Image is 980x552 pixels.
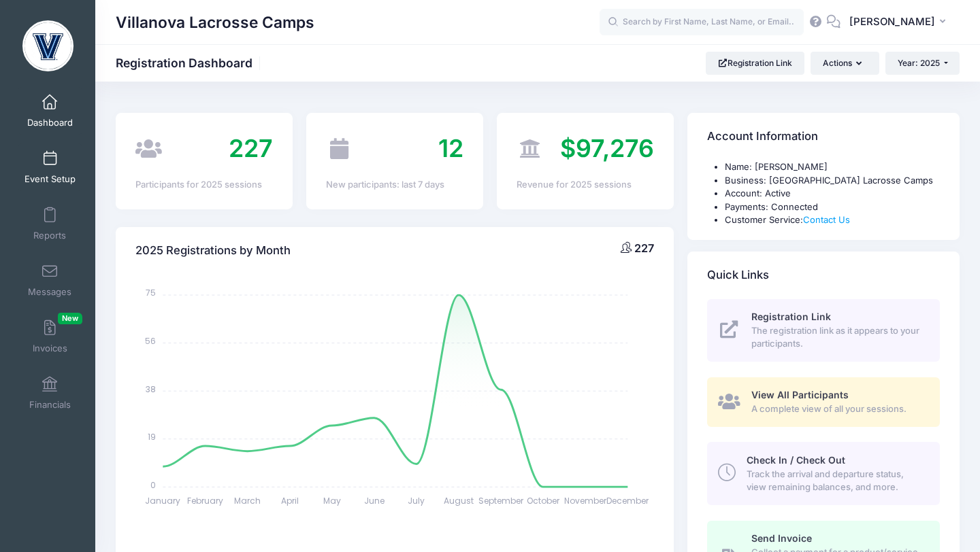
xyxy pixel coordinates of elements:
[33,343,67,354] span: Invoices
[607,495,650,506] tspan: December
[18,313,82,360] a: InvoicesNew
[151,479,157,490] tspan: 0
[18,200,82,247] a: Reports
[564,495,607,506] tspan: November
[707,442,940,504] a: Check In / Check Out Track the arrival and departure status, view remaining balances, and more.
[135,231,291,270] h4: 2025 Registrations by Month
[323,495,341,506] tspan: May
[146,287,157,298] tspan: 75
[229,133,273,163] span: 227
[58,313,82,324] span: New
[707,118,818,156] h4: Account Information
[725,213,940,227] li: Customer Service:
[116,7,314,38] h1: Villanova Lacrosse Camps
[135,178,273,192] div: Participants for 2025 sessions
[706,52,804,75] a: Registration Link
[600,9,804,36] input: Search by First Name, Last Name, or Email...
[146,335,157,347] tspan: 56
[747,468,924,494] span: Track the arrival and departure status, view remaining balances, and more.
[326,178,463,192] div: New participants: last 7 days
[444,495,474,506] tspan: August
[527,495,560,506] tspan: October
[751,324,924,351] span: The registration link as it appears to your participants.
[803,214,850,225] a: Contact Us
[751,311,831,322] span: Registration Link
[707,256,769,294] h4: Quick Links
[751,389,849,400] span: View All Participants
[849,14,935,29] span: [PERSON_NAME]
[281,495,299,506] tspan: April
[811,52,879,75] button: Actions
[24,173,76,185] span: Event Setup
[27,117,73,128] span: Dashboard
[148,431,157,443] tspan: 19
[18,87,82,135] a: Dashboard
[840,7,960,38] button: [PERSON_NAME]
[234,495,261,506] tspan: March
[33,230,66,241] span: Reports
[18,256,82,304] a: Messages
[725,174,940,188] li: Business: [GEOGRAPHIC_DATA] Lacrosse Camps
[28,286,71,298] span: Messages
[116,56,264,70] h1: Registration Dashboard
[408,495,425,506] tspan: July
[707,377,940,427] a: View All Participants A complete view of all your sessions.
[187,495,223,506] tspan: February
[725,160,940,174] li: Name: [PERSON_NAME]
[478,495,524,506] tspan: September
[22,20,73,71] img: Villanova Lacrosse Camps
[885,52,960,75] button: Year: 2025
[146,383,157,394] tspan: 38
[18,369,82,417] a: Financials
[560,133,654,163] span: $97,276
[747,454,845,466] span: Check In / Check Out
[898,58,940,68] span: Year: 2025
[707,299,940,362] a: Registration Link The registration link as it appears to your participants.
[29,399,71,411] span: Financials
[146,495,181,506] tspan: January
[751,532,812,544] span: Send Invoice
[517,178,654,192] div: Revenue for 2025 sessions
[634,241,654,255] span: 227
[18,143,82,191] a: Event Setup
[364,495,385,506] tspan: June
[725,187,940,201] li: Account: Active
[725,201,940,214] li: Payments: Connected
[751,402,924,416] span: A complete view of all your sessions.
[438,133,463,163] span: 12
